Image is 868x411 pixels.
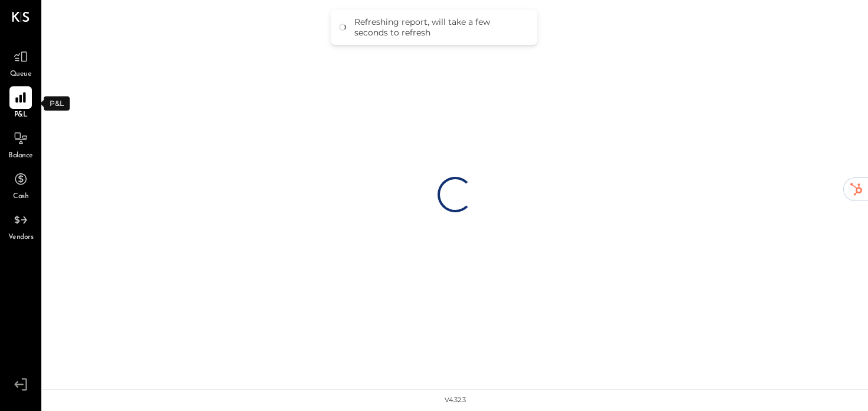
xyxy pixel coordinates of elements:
[44,96,70,111] div: P&L
[445,396,466,405] div: v 4.32.3
[1,209,41,243] a: Vendors
[1,86,41,121] a: P&L
[1,46,41,80] a: Queue
[10,69,32,80] span: Queue
[354,17,526,38] div: Refreshing report, will take a few seconds to refresh
[8,151,33,161] span: Balance
[13,192,28,202] span: Cash
[1,127,41,161] a: Balance
[1,168,41,202] a: Cash
[8,232,34,243] span: Vendors
[14,110,28,121] span: P&L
